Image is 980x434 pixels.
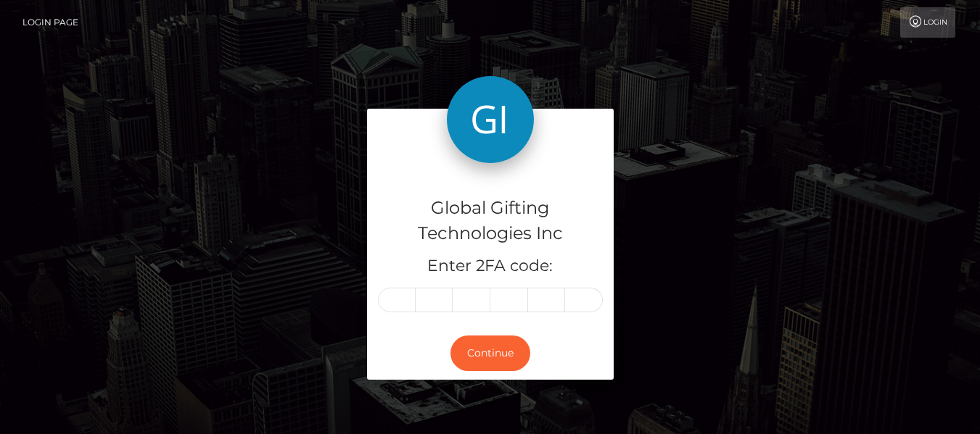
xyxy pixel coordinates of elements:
[378,255,603,277] h5: Enter 2FA code:
[378,196,603,246] h4: Global Gifting Technologies Inc
[900,7,955,38] a: Login
[447,76,534,163] img: Global Gifting Technologies Inc
[22,7,78,38] a: Login Page
[450,335,530,371] button: Continue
